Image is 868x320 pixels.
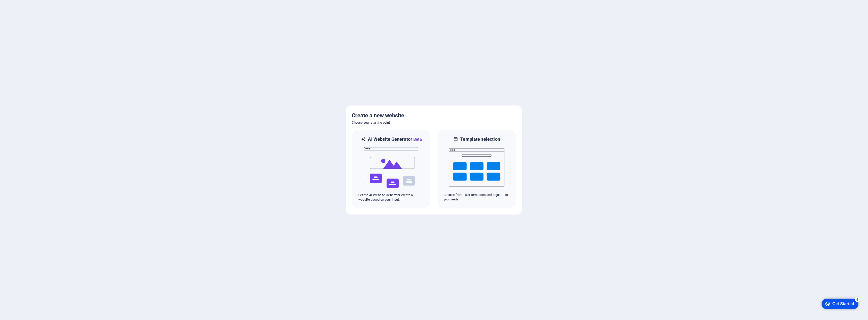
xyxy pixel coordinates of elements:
[352,120,516,126] h6: Choose your starting point
[364,143,419,193] img: ai
[352,112,516,120] h5: Create a new website
[444,193,510,202] p: Choose from 150+ templates and adjust it to you needs.
[368,136,422,143] h6: AI Website Generator
[358,193,424,202] p: Let the AI Website Generator create a website based on your input.
[352,130,431,208] div: AI Website GeneratorBetaaiLet the AI Website Generator create a website based on your input.
[460,136,500,142] h6: Template selection
[412,137,422,142] span: Beta
[437,130,516,208] div: Template selectionChoose from 150+ templates and adjust it to you needs.
[3,3,40,13] div: Get Started 5 items remaining, 0% complete
[36,1,41,6] div: 5
[14,6,35,10] div: Get Started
